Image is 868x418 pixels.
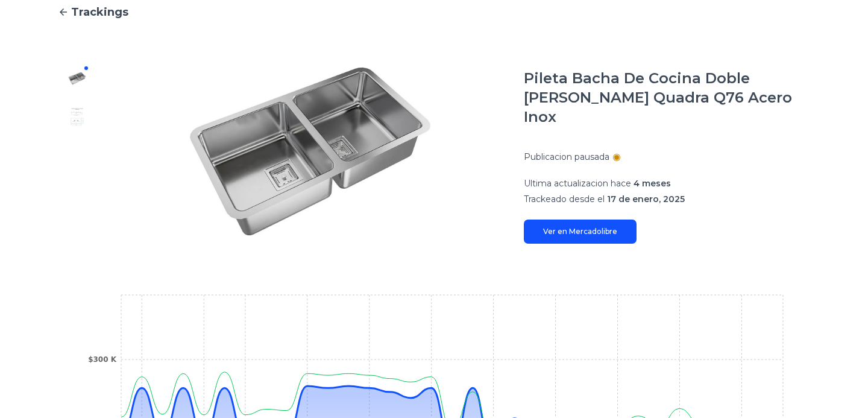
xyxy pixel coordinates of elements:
[88,355,117,364] tspan: $300 K
[524,220,637,244] a: Ver en Mercadolibre
[524,178,631,189] span: Ultima actualizacion hace
[607,194,685,204] span: 17 de enero, 2025
[58,4,810,21] a: Trackings
[524,194,605,204] span: Trackeado desde el
[634,178,671,189] span: 4 meses
[121,59,500,244] img: Pileta Bacha De Cocina Doble Johnson Quadra Q76 Acero Inox
[524,151,609,163] p: Publicacion pausada
[68,69,87,88] img: Pileta Bacha De Cocina Doble Johnson Quadra Q76 Acero Inox
[71,4,128,21] span: Trackings
[524,69,810,127] h1: Pileta Bacha De Cocina Doble [PERSON_NAME] Quadra Q76 Acero Inox
[68,107,87,127] img: Pileta Bacha De Cocina Doble Johnson Quadra Q76 Acero Inox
